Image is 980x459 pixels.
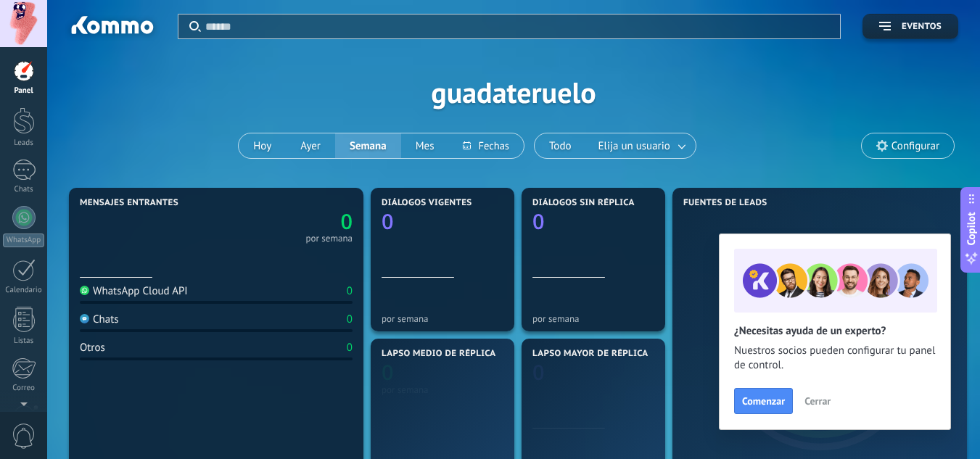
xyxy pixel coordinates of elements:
[347,284,353,298] div: 0
[80,198,178,208] span: Mensajes entrantes
[3,336,45,346] div: Listas
[80,341,105,355] div: Otros
[216,207,353,236] a: 0
[80,314,89,323] img: Chats
[382,349,496,359] span: Lapso medio de réplica
[448,133,523,158] button: Fechas
[305,235,353,242] div: por semana
[586,133,696,158] button: Elija un usuario
[683,198,767,208] span: Fuentes de leads
[798,390,837,412] button: Cerrar
[862,14,958,39] button: Eventos
[3,384,45,393] div: Correo
[3,86,45,96] div: Panel
[3,233,44,247] div: WhatsApp
[964,212,979,245] span: Copilot
[532,198,635,208] span: Diálogos sin réplica
[902,22,942,32] span: Eventos
[804,396,831,406] span: Cerrar
[3,138,45,148] div: Leads
[80,313,119,326] div: Chats
[401,133,449,158] button: Mes
[734,388,793,414] button: Comenzar
[239,133,286,158] button: Hoy
[742,396,785,406] span: Comenzar
[80,286,89,295] img: WhatsApp Cloud API
[286,133,335,158] button: Ayer
[335,133,401,158] button: Semana
[532,358,545,386] text: 0
[734,344,936,373] span: Nuestros socios pueden configurar tu panel de control.
[532,207,545,236] text: 0
[734,324,936,338] h2: ¿Necesitas ayuda de un experto?
[382,313,503,324] div: por semana
[382,384,503,395] div: por semana
[347,341,353,355] div: 0
[80,284,188,298] div: WhatsApp Cloud API
[535,133,586,158] button: Todo
[532,313,654,324] div: por semana
[382,207,394,236] text: 0
[382,358,394,386] text: 0
[532,349,648,359] span: Lapso mayor de réplica
[3,185,45,194] div: Chats
[892,140,939,152] span: Configurar
[347,313,353,326] div: 0
[596,136,673,156] span: Elija un usuario
[382,198,472,208] span: Diálogos vigentes
[3,286,45,295] div: Calendario
[340,207,353,236] text: 0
